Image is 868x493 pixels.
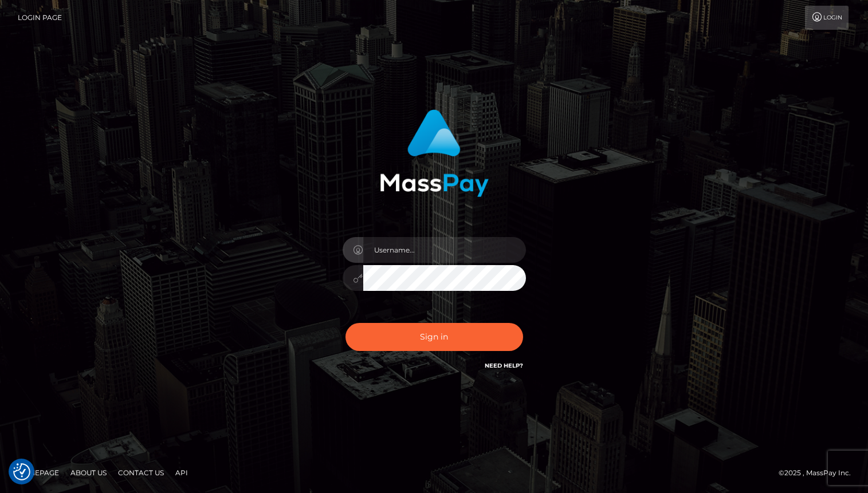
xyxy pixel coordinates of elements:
a: Need Help? [485,362,523,369]
input: Username... [363,237,526,263]
a: Contact Us [113,464,168,482]
a: Login Page [18,6,62,30]
img: MassPay Login [380,109,489,197]
a: Homepage [13,464,64,482]
img: Revisit consent button [13,463,30,480]
button: Sign in [345,323,523,351]
button: Consent Preferences [13,463,30,480]
a: Login [805,6,849,30]
div: © 2025 , MassPay Inc. [779,467,859,479]
a: About Us [66,464,111,482]
a: API [171,464,193,482]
